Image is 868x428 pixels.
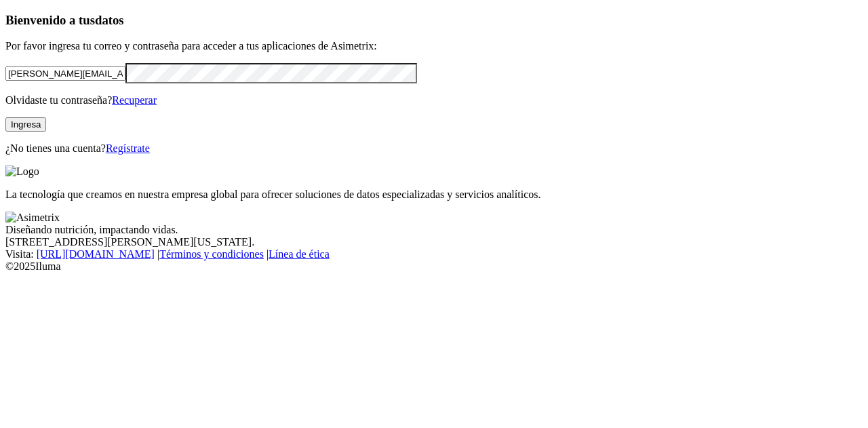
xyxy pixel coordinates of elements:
[269,248,330,260] a: Línea de ética
[5,13,863,28] h3: Bienvenido a tus
[5,260,863,273] div: © 2025 Iluma
[5,189,863,201] p: La tecnología que creamos en nuestra empresa global para ofrecer soluciones de datos especializad...
[5,94,863,106] p: Olvidaste tu contraseña?
[112,94,157,106] a: Recuperar
[5,40,863,52] p: Por favor ingresa tu correo y contraseña para acceder a tus aplicaciones de Asimetrix:
[5,166,39,178] img: Logo
[95,13,124,27] span: datos
[106,142,150,154] a: Regístrate
[5,117,46,132] button: Ingresa
[5,236,863,248] div: [STREET_ADDRESS][PERSON_NAME][US_STATE].
[5,248,863,260] div: Visita : | |
[5,66,125,81] input: Tu correo
[159,248,264,260] a: Términos y condiciones
[37,248,155,260] a: [URL][DOMAIN_NAME]
[5,224,863,236] div: Diseñando nutrición, impactando vidas.
[5,142,863,155] p: ¿No tienes una cuenta?
[5,212,60,224] img: Asimetrix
